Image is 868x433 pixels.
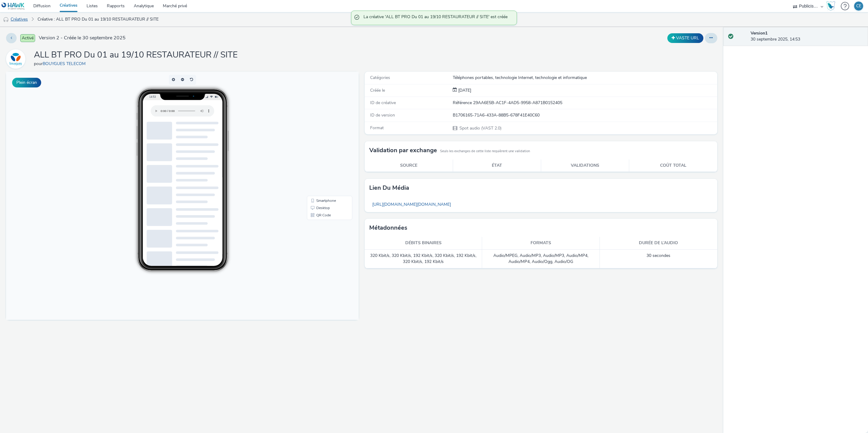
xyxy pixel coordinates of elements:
li: Smartphone [302,125,345,133]
span: Catégories [370,75,390,80]
div: Référence 29AA6E5B-AC1F-4AD5-9958-A871B0152405 [453,100,717,106]
span: 14:53 [143,23,150,27]
span: Activé [20,34,35,42]
button: VASTE URL [667,33,703,43]
span: La créative 'ALL BT PRO Du 01 au 19/10 RESTAURATEUR // SITE' est créée [363,14,511,22]
div: Téléphones portables, technologie Internet, technologie et informatique [453,75,717,81]
span: pour [34,61,43,67]
a: [URL][DOMAIN_NAME][DOMAIN_NAME] [369,198,454,210]
th: Coût total [629,159,717,172]
span: Desktop [310,134,324,138]
span: ID de version [370,112,395,118]
h3: Validation par exchange [369,146,437,155]
th: État [453,159,541,172]
img: Hawk Academy [826,1,835,11]
a: BOUYGUES TELECOM [6,56,28,62]
span: Spot audio (VAST 2.0) [459,125,501,131]
span: Format [370,125,384,131]
a: Créative : ALL BT PRO Du 01 au 19/10 RESTAURATEUR // SITE [35,12,162,27]
font: VASTE URL [676,35,699,41]
th: Validations [541,159,629,172]
th: Durée de l’audio [600,237,717,249]
span: ID de créative [370,100,396,106]
th: Formats [482,237,600,249]
div: Création 30 septembre 2025, 14:53 [457,87,471,93]
td: 30 secondes [600,250,717,268]
span: [DATE] [457,87,471,93]
h3: Métadonnées [369,223,407,232]
th: Débits binaires [365,237,482,249]
strong: Version 1 [751,30,768,36]
font: Créatives [11,16,28,22]
a: Hawk Academy [826,1,838,11]
div: CE [856,2,861,11]
div: B1706165-71A6-433A-88B5-678F41E40C60 [453,112,717,118]
h1: ALL BT PRO Du 01 au 19/10 RESTAURATEUR // SITE [34,49,238,61]
img: undefined Logo [2,2,25,10]
li: Desktop [302,133,345,140]
li: QR Code [302,140,345,147]
span: Smartphone [310,127,330,131]
th: Source [365,159,453,172]
span: Créée le [370,87,385,93]
td: 320 Kbit/s, 320 Kbit/s, 192 Kbit/s, 320 Kbit/s, 192 Kbit/s, 320 Kbit/s, 192 Kbit/s [365,250,482,268]
h3: Lien du média [369,183,409,192]
span: Version 2 - Créée le 30 septembre 2025 [39,34,126,41]
a: BOUYGUES TELECOM [43,61,88,67]
img: BOUYGUES TELECOM [7,50,25,68]
td: Audio/MPEG, Audio/MP3, Audio/MP3, Audio/MP4, Audio/MP4, Audio/Ogg, Audio/OG [482,250,600,268]
div: Dupliquer la créative en un VAST URL [666,33,705,43]
small: Seuls les exchanges de cette liste requièrent une validation [440,149,530,154]
span: QR Code [310,142,325,145]
font: 30 septembre 2025, 14:53 [751,36,800,42]
img: audio [3,17,9,23]
button: Plein écran [12,78,41,87]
